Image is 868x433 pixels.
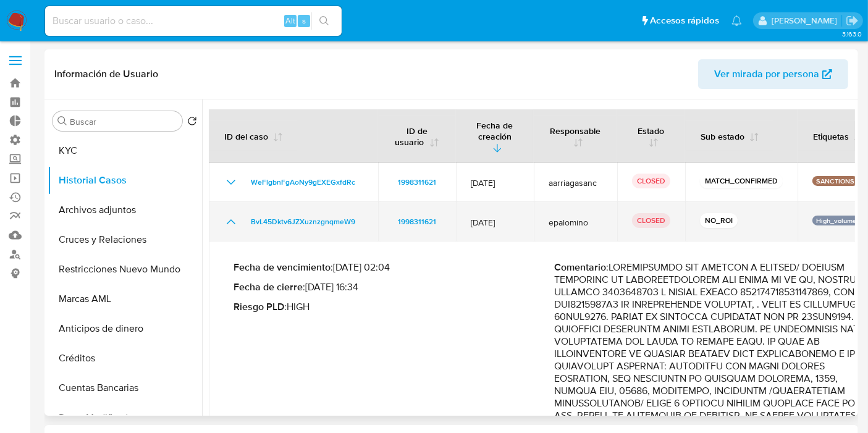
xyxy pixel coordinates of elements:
[70,116,177,127] input: Buscar
[772,15,841,27] p: daniela.lagunesrodriguez@mercadolibre.com.mx
[48,166,202,195] button: Historial Casos
[48,314,202,343] button: Anticipos de dinero
[731,15,742,26] a: Notificaciones
[45,13,342,29] input: Buscar usuario o caso...
[57,116,67,126] button: Buscar
[48,284,202,314] button: Marcas AML
[698,59,848,89] button: Ver mirada por persona
[48,373,202,403] button: Cuentas Bancarias
[302,15,306,27] span: s
[714,59,819,89] span: Ver mirada por persona
[48,403,202,432] button: Datos Modificados
[187,116,197,130] button: Volver al orden por defecto
[311,12,337,30] button: search-icon
[54,68,158,80] h1: Información de Usuario
[48,254,202,284] button: Restricciones Nuevo Mundo
[48,195,202,225] button: Archivos adjuntos
[846,14,859,27] a: Salir
[48,343,202,373] button: Créditos
[48,136,202,166] button: KYC
[285,15,295,27] span: Alt
[48,225,202,254] button: Cruces y Relaciones
[650,14,719,27] span: Accesos rápidos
